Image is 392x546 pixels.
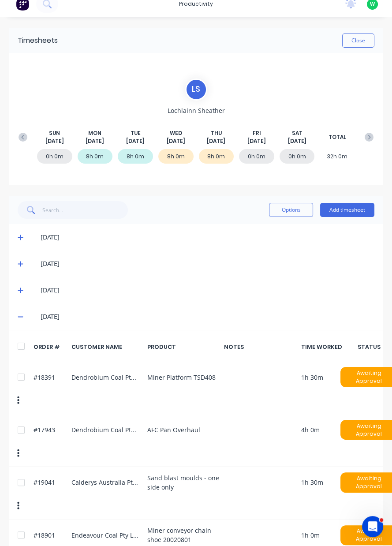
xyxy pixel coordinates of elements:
[42,201,128,219] input: Search...
[329,133,346,141] span: TOTAL
[211,129,222,137] span: THU
[126,137,145,145] span: [DATE]
[168,106,225,115] span: Lochlainn Sheather
[41,259,374,269] div: [DATE]
[41,285,374,295] div: [DATE]
[18,35,58,46] div: Timesheets
[269,203,313,217] button: Options
[207,137,225,145] span: [DATE]
[224,343,296,351] div: NOTES
[49,129,60,137] span: SUN
[301,343,358,351] div: TIME WORKED
[41,312,374,322] div: [DATE]
[167,137,185,145] span: [DATE]
[170,129,182,137] span: WED
[320,203,374,217] button: Add timesheet
[86,137,104,145] span: [DATE]
[71,343,142,351] div: CUSTOMER NAME
[185,79,207,101] div: L S
[41,232,374,242] div: [DATE]
[45,137,64,145] span: [DATE]
[320,149,355,164] div: 32h 0m
[239,149,274,164] div: 0h 0m
[88,129,101,137] span: MON
[362,516,383,537] iframe: Intercom live chat
[252,129,261,137] span: FRI
[199,149,234,164] div: 8h 0m
[37,149,72,164] div: 0h 0m
[131,129,141,137] span: TUE
[158,149,194,164] div: 8h 0m
[363,343,374,351] div: STATUS
[292,129,302,137] span: SAT
[288,137,306,145] span: [DATE]
[247,137,266,145] span: [DATE]
[342,34,374,48] button: Close
[78,149,113,164] div: 8h 0m
[118,149,153,164] div: 8h 0m
[147,343,219,351] div: PRODUCT
[34,343,67,351] div: ORDER #
[280,149,315,164] div: 0h 0m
